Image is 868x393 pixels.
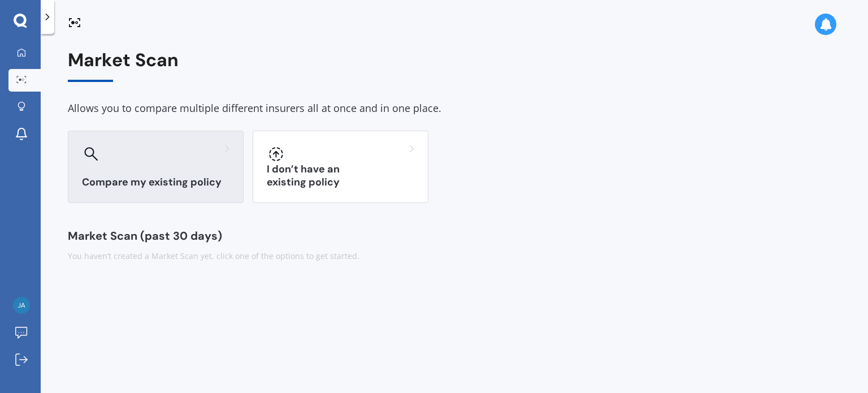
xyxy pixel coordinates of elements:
[68,251,841,262] div: You haven’t created a Market Scan yet, click one of the options to get started.
[82,176,229,189] h3: Compare my existing policy
[68,230,841,241] div: Market Scan (past 30 days)
[267,163,414,189] h3: I don’t have an existing policy
[68,50,841,82] div: Market Scan
[13,297,30,314] img: 938f540730e89980de2714ddae0ef366
[68,100,841,117] div: Allows you to compare multiple different insurers all at once and in one place.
